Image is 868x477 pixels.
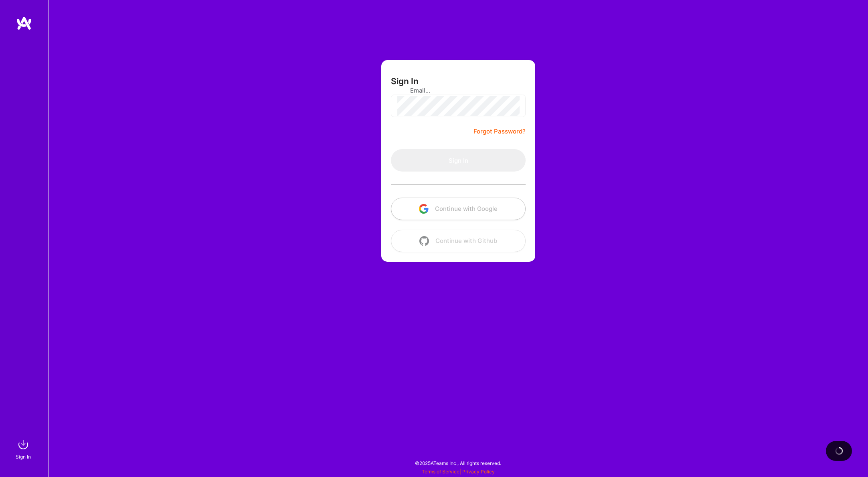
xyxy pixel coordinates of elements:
[422,469,495,475] span: |
[15,437,31,453] img: sign in
[419,204,429,214] img: icon
[462,469,495,475] a: Privacy Policy
[391,230,526,252] button: Continue with Github
[17,437,31,461] a: sign inSign In
[391,198,526,220] button: Continue with Google
[48,453,868,473] div: © 2025 ATeams Inc., All rights reserved.
[391,76,419,86] h3: Sign In
[834,445,844,456] img: loading
[473,127,526,136] a: Forgot Password?
[422,469,459,475] a: Terms of Service
[419,236,429,246] img: icon
[16,16,32,30] img: logo
[16,453,31,461] div: Sign In
[391,149,526,172] button: Sign In
[410,80,506,101] input: Email...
